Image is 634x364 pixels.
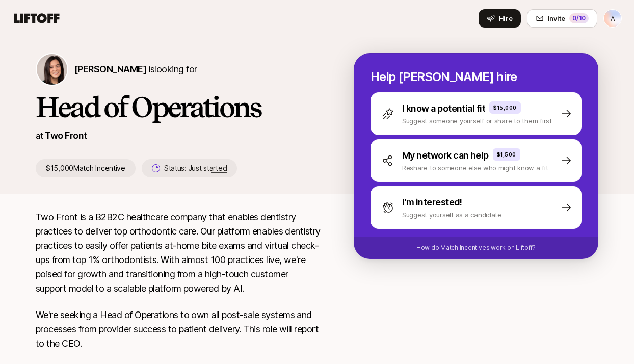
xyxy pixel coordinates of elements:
[371,70,582,84] p: Help [PERSON_NAME] hire
[527,9,597,28] button: Invite0/10
[416,243,536,252] p: How do Match Incentives work on Liftoff?
[603,9,622,28] button: A
[499,13,513,23] span: Hire
[36,159,136,177] p: $15,000 Match Incentive
[402,195,462,210] p: I'm interested!
[37,54,67,85] img: Eleanor Morgan
[402,148,489,163] p: My network can help
[611,12,615,24] p: A
[569,13,589,23] div: 0 /10
[74,62,197,76] p: is looking for
[36,210,321,296] p: Two Front is a B2B2C healthcare company that enables dentistry practices to deliver top orthodont...
[548,13,565,23] span: Invite
[189,164,227,173] span: Just started
[74,64,146,74] span: [PERSON_NAME]
[479,9,521,28] button: Hire
[45,130,87,141] a: Two Front
[402,101,485,116] p: I know a potential fit
[36,92,321,122] h1: Head of Operations
[36,308,321,351] p: We're seeking a Head of Operations to own all post-sale systems and processes from provider succe...
[36,129,43,142] p: at
[402,116,552,126] p: Suggest someone yourself or share to them first
[402,163,548,173] p: Reshare to someone else who might know a fit
[493,103,517,112] p: $15,000
[402,210,501,220] p: Suggest yourself as a candidate
[497,150,516,159] p: $1,500
[164,162,227,174] p: Status:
